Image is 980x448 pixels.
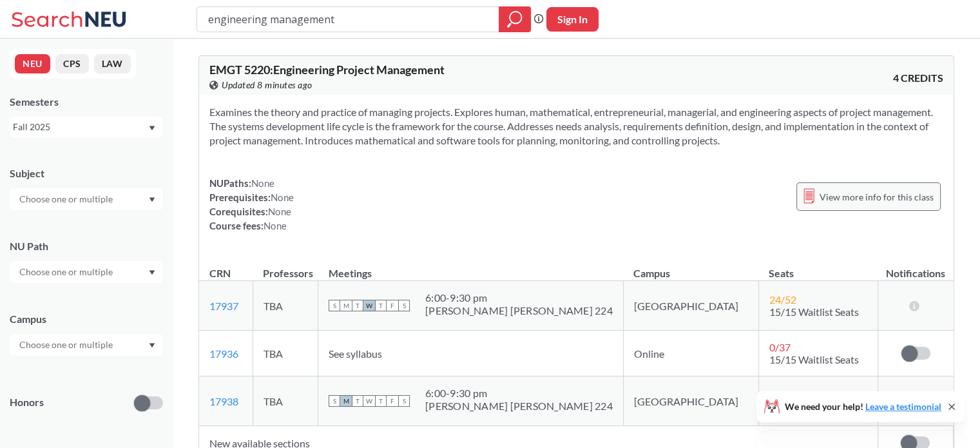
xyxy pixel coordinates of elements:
a: 17938 [209,395,238,407]
span: F [387,395,398,407]
div: Dropdown arrow [10,261,163,283]
button: Sign In [546,7,599,32]
span: 15/15 Waitlist Seats [769,306,859,318]
div: Dropdown arrow [10,334,163,356]
span: 0 / 52 [769,389,791,401]
svg: Dropdown arrow [149,343,155,348]
span: M [340,395,352,407]
th: Professors [253,253,318,281]
a: 17937 [209,300,238,312]
button: LAW [94,54,131,73]
div: Fall 2025 [13,120,148,134]
td: [GEOGRAPHIC_DATA] [623,281,758,331]
p: Honors [10,395,44,410]
input: Class, professor, course number, "phrase" [207,8,490,30]
span: S [398,395,410,407]
svg: magnifying glass [507,10,523,28]
span: EMGT 5220 : Engineering Project Management [209,63,445,77]
td: TBA [253,331,318,376]
button: CPS [55,54,89,73]
th: Campus [623,253,758,281]
span: T [375,395,387,407]
div: Dropdown arrow [10,188,163,210]
svg: Dropdown arrow [149,126,155,131]
div: [PERSON_NAME] [PERSON_NAME] 224 [425,304,613,317]
span: View more info for this class [820,189,934,205]
th: Meetings [318,253,624,281]
span: W [363,300,375,311]
span: S [329,395,340,407]
div: 6:00 - 9:30 pm [425,387,613,400]
div: CRN [209,266,231,280]
div: [PERSON_NAME] [PERSON_NAME] 224 [425,400,613,413]
span: 15/15 Waitlist Seats [769,353,859,365]
button: NEU [15,54,50,73]
input: Choose one or multiple [13,337,121,353]
div: Subject [10,166,163,180]
span: None [268,206,291,217]
a: Leave a testimonial [865,401,941,412]
div: Fall 2025Dropdown arrow [10,117,163,137]
svg: Dropdown arrow [149,270,155,275]
td: Online [623,331,758,376]
section: Examines the theory and practice of managing projects. Explores human, mathematical, entrepreneur... [209,105,943,148]
th: Notifications [878,253,953,281]
span: We need your help! [785,402,941,411]
input: Choose one or multiple [13,191,121,207]
th: Seats [758,253,878,281]
td: [GEOGRAPHIC_DATA] [623,376,758,426]
div: NUPaths: Prerequisites: Corequisites: Course fees: [209,176,294,233]
div: 6:00 - 9:30 pm [425,291,613,304]
span: None [264,220,287,231]
a: 17936 [209,347,238,360]
input: Choose one or multiple [13,264,121,280]
span: W [363,395,375,407]
span: See syllabus [329,347,382,360]
span: M [340,300,352,311]
div: NU Path [10,239,163,253]
span: T [352,300,363,311]
div: magnifying glass [499,6,531,32]
td: TBA [253,281,318,331]
span: S [329,300,340,311]
div: Semesters [10,95,163,109]
span: 4 CREDITS [893,71,943,85]
span: 0 / 37 [769,341,791,353]
span: T [375,300,387,311]
span: S [398,300,410,311]
span: Updated 8 minutes ago [222,78,312,92]
span: F [387,300,398,311]
td: TBA [253,376,318,426]
span: T [352,395,363,407]
span: None [251,177,274,189]
span: 24 / 52 [769,293,796,306]
span: None [271,191,294,203]
svg: Dropdown arrow [149,197,155,202]
div: Campus [10,312,163,326]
